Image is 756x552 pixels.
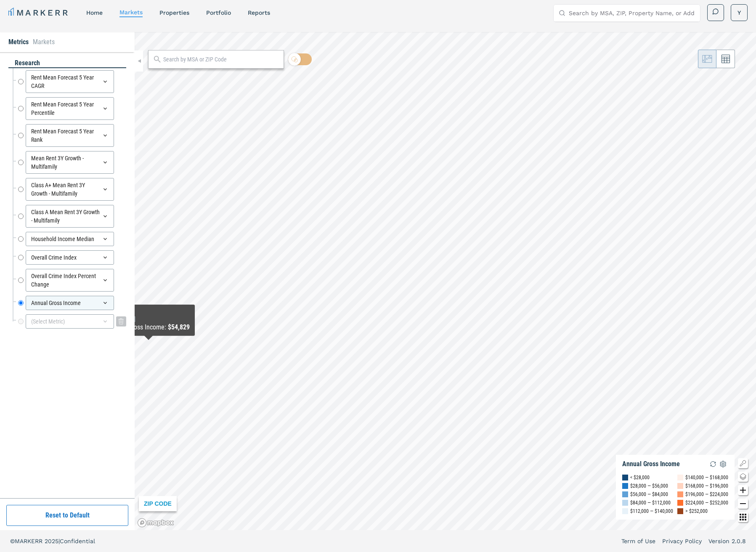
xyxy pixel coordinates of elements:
[139,496,177,511] div: ZIP CODE
[630,499,671,507] div: $84,000 — $112,000
[107,308,190,332] div: Map Tooltip Content
[6,505,128,526] button: Reset to Default
[107,316,190,322] div: As of : [DATE]
[163,55,279,64] input: Search by MSA or ZIP Code
[630,473,650,482] div: < $28,000
[685,482,728,490] div: $168,000 — $196,000
[738,499,748,509] button: Zoom out map button
[119,9,143,16] a: markets
[685,473,728,482] div: $140,000 — $168,000
[26,151,114,174] div: Mean Rent 3Y Growth - Multifamily
[137,518,174,528] a: Mapbox logo
[86,9,103,16] a: home
[731,4,748,21] button: Y
[135,32,756,530] canvas: Map
[26,314,114,329] div: (Select Metric)
[26,296,114,310] div: Annual Gross Income
[738,512,748,522] button: Other options map button
[630,507,673,515] div: $112,000 — $140,000
[45,538,60,544] span: 2025 |
[718,459,728,469] img: Settings
[168,323,190,331] b: $54,829
[33,37,55,47] li: Markets
[26,205,114,228] div: Class A Mean Rent 3Y Growth - Multifamily
[248,9,270,16] a: reports
[26,269,114,292] div: Overall Crime Index Percent Change
[630,490,668,499] div: $56,000 — $84,000
[569,5,695,21] input: Search by MSA, ZIP, Property Name, or Address
[26,97,114,120] div: Rent Mean Forecast 5 Year Percentile
[622,460,680,468] div: Annual Gross Income
[685,490,728,499] div: $196,000 — $224,000
[159,9,189,16] a: properties
[685,499,728,507] div: $224,000 — $252,000
[8,37,29,47] li: Metrics
[630,482,668,490] div: $28,000 — $56,000
[26,70,114,93] div: Rent Mean Forecast 5 Year CAGR
[8,7,69,19] a: MARKERR
[738,458,748,468] button: Show/Hide Legend Map Button
[206,9,231,16] a: Portfolio
[708,537,746,545] a: Version 2.0.8
[107,308,190,316] div: 29510
[738,485,748,495] button: Zoom in map button
[26,232,114,246] div: Household Income Median
[8,58,126,68] div: research
[708,459,718,469] img: Reload Legend
[26,250,114,265] div: Overall Crime Index
[26,124,114,147] div: Rent Mean Forecast 5 Year Rank
[60,538,95,544] span: Confidential
[662,537,702,545] a: Privacy Policy
[26,178,114,201] div: Class A+ Mean Rent 3Y Growth - Multifamily
[10,538,15,544] span: ©
[107,322,190,332] div: Annual Gross Income :
[738,472,748,482] button: Change style map button
[737,8,741,17] span: Y
[15,538,45,544] span: MARKERR
[685,507,708,515] div: > $252,000
[621,537,655,545] a: Term of Use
